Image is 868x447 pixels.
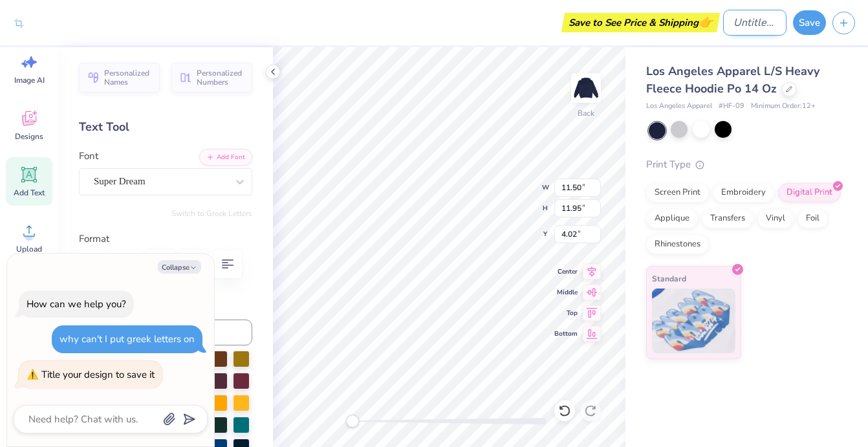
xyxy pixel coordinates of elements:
[554,287,578,298] span: Middle
[793,10,826,35] button: Save
[646,63,819,96] span: Los Angeles Apparel L/S Heavy Fleece Hoodie Po 14 Oz
[171,63,252,93] button: Personalized Numbers
[652,289,735,353] img: Standard
[573,75,599,101] img: Back
[79,149,98,164] label: Font
[699,14,713,30] span: 👉
[652,272,686,285] span: Standard
[14,75,45,85] span: Image AI
[554,308,578,318] span: Top
[702,209,754,228] div: Transfers
[797,209,828,228] div: Foil
[565,13,717,32] div: Save to See Price & Shipping
[646,209,698,228] div: Applique
[41,368,155,381] div: Title your design to save it
[646,157,842,172] div: Print Type
[778,183,841,202] div: Digital Print
[646,183,709,202] div: Screen Print
[60,333,195,345] div: why can't I put greek letters on
[197,69,244,87] span: Personalized Numbers
[723,10,787,36] input: Untitled Design
[27,298,126,311] div: How can we help you?
[14,188,45,198] span: Add Text
[16,244,42,254] span: Upload
[158,260,201,274] button: Collapse
[79,232,252,246] label: Format
[79,63,160,93] button: Personalized Names
[646,235,709,254] div: Rhinestones
[15,131,43,142] span: Designs
[719,101,744,112] span: # HF-09
[79,118,252,136] div: Text Tool
[554,329,578,339] span: Bottom
[346,415,359,428] div: Accessibility label
[554,267,578,277] span: Center
[713,183,774,202] div: Embroidery
[646,101,712,112] span: Los Angeles Apparel
[751,101,816,112] span: Minimum Order: 12 +
[757,209,794,228] div: Vinyl
[578,107,594,119] div: Back
[104,69,152,87] span: Personalized Names
[171,208,252,219] button: Switch to Greek Letters
[199,149,252,166] button: Add Font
